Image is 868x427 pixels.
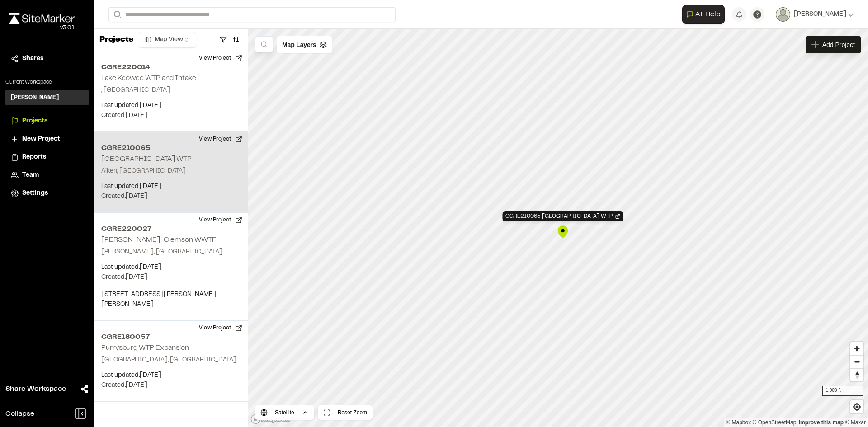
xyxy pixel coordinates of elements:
span: AI Help [695,9,721,20]
span: New Project [22,134,60,144]
a: OpenStreetMap [753,419,797,426]
img: rebrand.png [9,13,75,24]
button: Find my location [850,400,863,413]
p: Last updated: [DATE] [101,263,241,272]
div: Map marker [556,225,570,239]
span: Add Project [822,40,855,49]
p: Created: [DATE] [101,192,241,202]
a: Mapbox [726,419,751,426]
button: View Project [193,51,248,66]
button: Reset bearing to north [850,368,863,381]
span: Map Layers [282,40,316,50]
h2: [GEOGRAPHIC_DATA] WTP [101,156,192,162]
p: Projects [99,34,133,46]
a: Reports [11,152,83,162]
h2: Lake Keowee WTP and Intake [101,75,196,81]
button: Open AI Assistant [682,5,725,24]
span: Projects [22,116,47,126]
p: , [GEOGRAPHIC_DATA] [101,85,241,95]
a: Maxar [845,419,866,426]
button: Zoom in [850,342,863,355]
div: 1,000 ft [822,386,863,396]
img: User [776,7,790,22]
div: Open AI Assistant [682,5,728,24]
span: Settings [22,188,48,198]
h2: [PERSON_NAME]-Clemson WWTF [101,237,216,243]
div: Open Project [503,211,623,221]
button: Zoom out [850,355,863,368]
p: Last updated: [DATE] [101,371,241,380]
a: Team [11,170,83,180]
span: Reset bearing to north [850,369,863,381]
button: View Project [193,132,248,146]
a: New Project [11,134,83,144]
span: Team [22,170,39,180]
span: Share Workspace [5,384,66,394]
button: View Project [193,321,248,335]
span: [PERSON_NAME] [794,9,846,19]
p: [PERSON_NAME], [GEOGRAPHIC_DATA] [101,247,241,257]
button: Satellite [255,405,314,420]
a: Projects [11,116,83,126]
a: Shares [11,54,83,64]
a: Mapbox logo [250,414,290,424]
h3: [PERSON_NAME] [11,94,59,102]
a: Map feedback [799,419,844,426]
h2: CGRE180057 [101,332,241,343]
span: Shares [22,54,43,64]
h2: CGRE220027 [101,224,241,235]
p: Last updated: [DATE] [101,101,241,111]
p: Created: [DATE] [101,380,241,390]
span: Zoom out [850,356,863,368]
span: Collapse [5,408,34,419]
p: Created: [DATE] [101,111,241,121]
p: [GEOGRAPHIC_DATA], [GEOGRAPHIC_DATA] [101,355,241,365]
h2: CGRE210065 [101,143,241,154]
button: [PERSON_NAME] [776,7,854,22]
div: Oh geez...please don't... [9,24,75,32]
h2: CGRE220014 [101,62,241,73]
span: Reports [22,152,46,162]
p: Created: [DATE] [101,272,241,282]
p: Aiken, [GEOGRAPHIC_DATA] [101,166,241,176]
button: Reset Zoom [318,405,373,420]
button: Search [108,7,125,22]
button: View Project [193,213,248,227]
p: Last updated: [DATE] [101,182,241,192]
h2: Purrysburg WTP Expansion [101,345,189,351]
a: Settings [11,188,83,198]
p: Current Workspace [5,78,89,86]
canvas: Map [248,29,868,427]
p: [STREET_ADDRESS][PERSON_NAME][PERSON_NAME] [101,290,241,310]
